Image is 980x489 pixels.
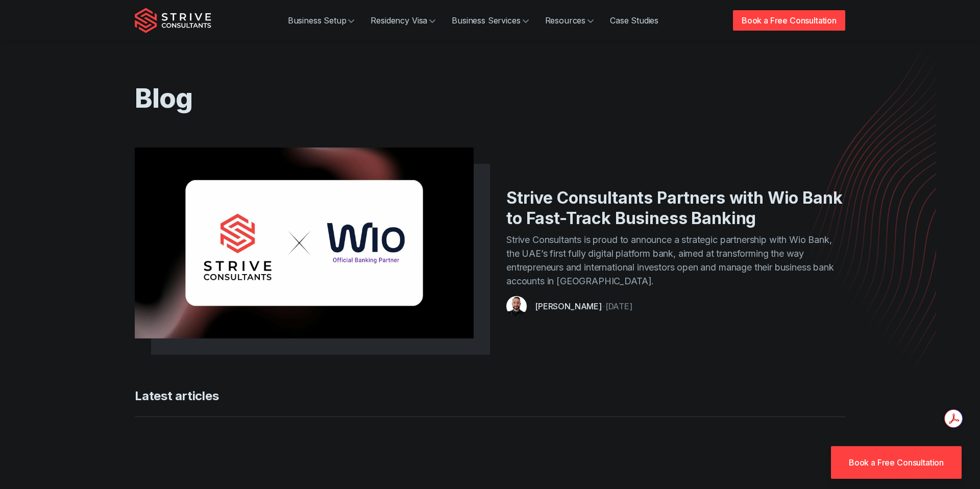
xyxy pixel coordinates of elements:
a: Resources [537,10,602,31]
a: wio x Strive [135,156,474,347]
h4: Latest articles [135,387,845,417]
a: Residency Visa [362,10,444,31]
span: - [602,301,605,311]
img: Strive Consultants [135,8,211,33]
a: Book a Free Consultation [733,10,845,31]
a: [PERSON_NAME] [535,301,602,311]
h1: Blog [135,82,788,115]
img: aDXDSydWJ-7kSlbU_Untitleddesign-75-.png [506,296,527,316]
a: Strive Consultants Partners with Wio Bank to Fast-Track Business Banking [506,188,842,228]
img: wio x Strive [135,148,474,338]
time: [DATE] [605,301,632,311]
p: Strive Consultants is proud to announce a strategic partnership with Wio Bank, the UAE’s first fu... [506,233,845,288]
a: Business Services [444,10,536,31]
a: Book a Free Consultation [831,446,962,479]
a: Case Studies [602,10,667,31]
a: Business Setup [280,10,363,31]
